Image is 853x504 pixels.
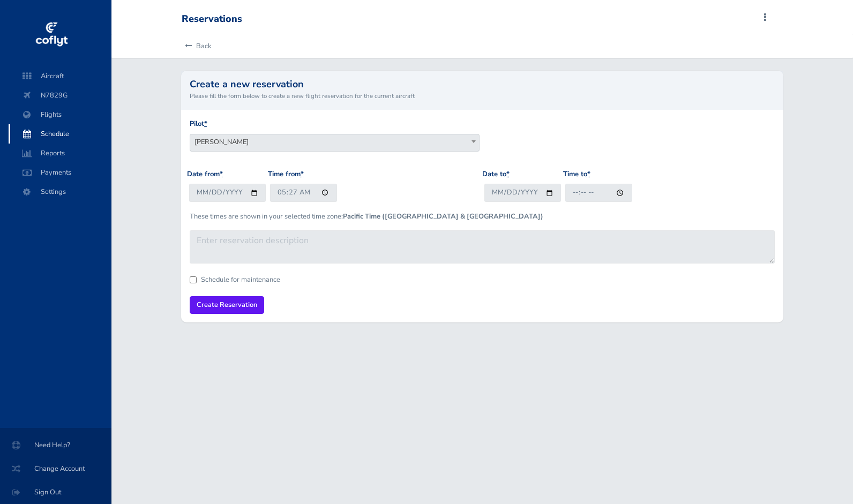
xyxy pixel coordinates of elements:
[19,182,101,201] span: Settings
[187,169,223,180] label: Date from
[19,66,101,86] span: Aircraft
[204,119,207,129] abbr: required
[190,211,774,222] p: These times are shown in your selected time zone:
[190,134,480,152] span: Keith Overa
[19,163,101,182] span: Payments
[13,459,99,478] span: Change Account
[201,276,280,283] label: Schedule for maintenance
[19,86,101,105] span: N7829G
[182,34,211,58] a: Back
[19,124,101,144] span: Schedule
[190,118,207,130] label: Pilot
[506,169,510,179] abbr: required
[182,13,242,25] div: Reservations
[190,296,264,314] input: Create Reservation
[563,169,590,180] label: Time to
[268,169,304,180] label: Time from
[220,169,223,179] abbr: required
[587,169,590,179] abbr: required
[482,169,510,180] label: Date to
[190,134,479,149] span: Keith Overa
[13,483,99,502] span: Sign Out
[190,91,774,101] small: Please fill the form below to create a new flight reservation for the current aircraft
[301,169,304,179] abbr: required
[13,435,99,455] span: Need Help?
[19,144,101,163] span: Reports
[190,79,774,89] h2: Create a new reservation
[343,212,543,221] b: Pacific Time ([GEOGRAPHIC_DATA] & [GEOGRAPHIC_DATA])
[19,105,101,124] span: Flights
[34,19,69,51] img: coflyt logo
